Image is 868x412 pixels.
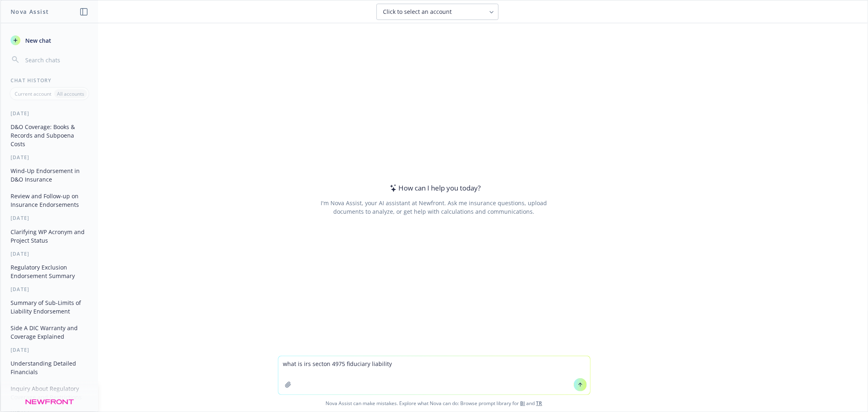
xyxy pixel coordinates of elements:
[1,215,98,221] div: [DATE]
[383,8,452,16] span: Click to select an account
[7,321,92,343] button: Side A DIC Warranty and Coverage Explained
[1,250,98,257] div: [DATE]
[1,154,98,161] div: [DATE]
[319,199,549,216] div: I'm Nova Assist, your AI assistant at Newfront. Ask me insurance questions, upload documents to a...
[15,90,51,97] p: Current account
[7,164,92,186] button: Wind-Up Endorsement in D&O Insurance
[387,183,481,193] div: How can I help you today?
[1,286,98,293] div: [DATE]
[11,7,49,16] h1: Nova Assist
[278,356,590,394] textarea: what is irs secton 4975 fiduciary liability
[7,261,92,283] button: Regulatory Exclusion Endorsement Summary
[7,296,92,318] button: Summary of Sub-Limits of Liability Endorsement
[7,33,92,48] button: New chat
[4,395,864,412] span: Nova Assist can make mistakes. Explore what Nova can do: Browse prompt library for and
[24,36,51,45] span: New chat
[1,110,98,117] div: [DATE]
[7,225,92,247] button: Clarifying WP Acronym and Project Status
[376,4,498,20] button: Click to select an account
[1,77,98,84] div: Chat History
[520,400,525,407] a: BI
[57,90,84,97] p: All accounts
[7,382,92,404] button: Inquiry About Regulatory Coverage and Restrictions
[7,357,92,379] button: Understanding Detailed Financials
[536,400,542,407] a: TR
[7,120,92,151] button: D&O Coverage: Books & Records and Subpoena Costs
[24,54,88,66] input: Search chats
[7,189,92,211] button: Review and Follow-up on Insurance Endorsements
[1,346,98,353] div: [DATE]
